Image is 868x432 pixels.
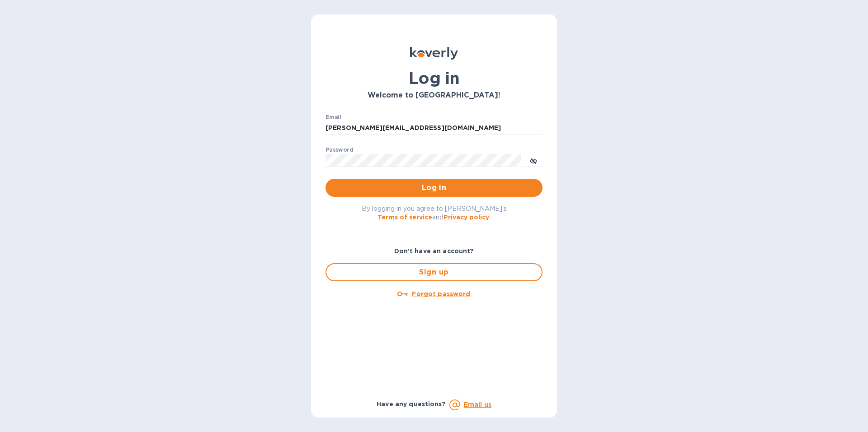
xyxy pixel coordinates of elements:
img: Koverly [410,47,458,60]
label: Email [325,115,341,120]
span: Sign up [334,267,534,278]
h3: Welcome to [GEOGRAPHIC_DATA]! [325,91,542,100]
h1: Log in [325,69,542,88]
b: Have any questions? [377,400,446,408]
a: Email us [464,401,491,408]
span: Log in [333,182,535,193]
span: By logging in you agree to [PERSON_NAME]'s and . [362,205,507,221]
input: Enter email address [325,121,542,135]
button: Sign up [325,263,542,281]
button: Log in [325,179,542,197]
label: Password [325,147,353,153]
button: toggle password visibility [524,151,542,169]
a: Privacy policy [443,214,489,221]
b: Don't have an account? [394,247,474,255]
u: Forgot password [412,290,470,297]
a: Terms of service [377,214,432,221]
